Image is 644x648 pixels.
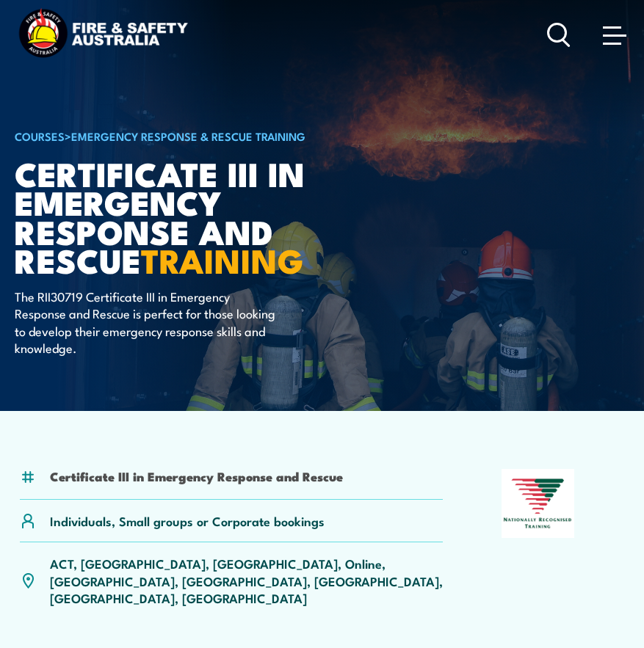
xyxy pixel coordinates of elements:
a: Emergency Response & Rescue Training [71,128,305,144]
h1: Certificate III in Emergency Response and Rescue [15,159,377,274]
img: Nationally Recognised Training logo. [502,469,574,537]
p: Individuals, Small groups or Corporate bookings [50,512,325,529]
li: Certificate III in Emergency Response and Rescue [50,467,343,484]
h6: > [15,127,377,145]
strong: TRAINING [141,234,304,285]
a: COURSES [15,128,65,144]
p: The RII30719 Certificate III in Emergency Response and Rescue is perfect for those looking to dev... [15,288,283,357]
p: ACT, [GEOGRAPHIC_DATA], [GEOGRAPHIC_DATA], Online, [GEOGRAPHIC_DATA], [GEOGRAPHIC_DATA], [GEOGRAP... [50,555,443,606]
